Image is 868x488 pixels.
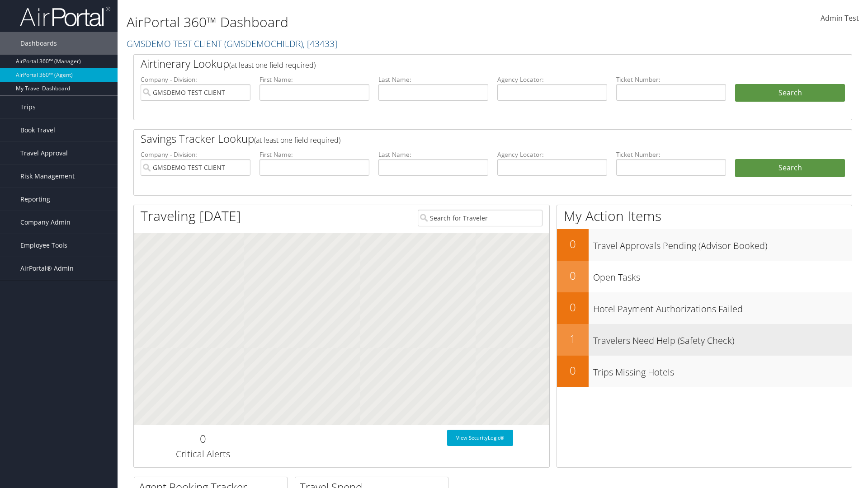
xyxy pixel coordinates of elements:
[20,211,71,234] span: Company Admin
[20,32,57,55] span: Dashboards
[593,267,852,284] h3: Open Tasks
[557,236,589,252] h2: 0
[557,229,852,261] a: 0Travel Approvals Pending (Advisor Booked)
[141,431,265,446] h2: 0
[20,188,50,211] span: Reporting
[20,165,75,188] span: Risk Management
[224,38,303,50] span: ( GMSDEMOCHILDR )
[259,150,369,159] label: First Name:
[735,84,845,102] button: Search
[557,268,589,283] h2: 0
[616,150,726,159] label: Ticket Number:
[557,363,589,378] h2: 0
[141,206,241,225] h1: Traveling [DATE]
[20,6,110,27] img: airportal-logo.png
[557,331,589,347] h2: 1
[20,96,36,118] span: Trips
[20,142,68,164] span: Travel Approval
[20,119,55,141] span: Book Travel
[557,324,852,356] a: 1Travelers Need Help (Safety Check)
[593,361,852,379] h3: Trips Missing Hotels
[557,356,852,387] a: 0Trips Missing Hotels
[141,75,250,84] label: Company - Division:
[127,38,337,50] a: GMSDEMO TEST CLIENT
[593,298,852,315] h3: Hotel Payment Authorizations Failed
[20,257,74,280] span: AirPortal® Admin
[141,131,785,146] h2: Savings Tracker Lookup
[497,150,607,159] label: Agency Locator:
[229,60,316,70] span: (at least one field required)
[497,75,607,84] label: Agency Locator:
[557,292,852,324] a: 0Hotel Payment Authorizations Failed
[735,159,845,177] a: Search
[557,261,852,292] a: 0Open Tasks
[821,13,859,23] span: Admin Test
[20,234,67,257] span: Employee Tools
[378,75,488,84] label: Last Name:
[557,206,852,225] h1: My Action Items
[127,13,615,32] h1: AirPortal 360™ Dashboard
[141,150,250,159] label: Company - Division:
[141,56,785,71] h2: Airtinerary Lookup
[141,448,265,460] h3: Critical Alerts
[418,210,542,226] input: Search for Traveler
[378,150,488,159] label: Last Name:
[616,75,726,84] label: Ticket Number:
[593,330,852,347] h3: Travelers Need Help (Safety Check)
[447,430,513,446] a: View SecurityLogic®
[259,75,369,84] label: First Name:
[141,159,250,176] input: search accounts
[254,135,340,145] span: (at least one field required)
[593,235,852,252] h3: Travel Approvals Pending (Advisor Booked)
[557,300,589,315] h2: 0
[821,5,859,33] a: Admin Test
[303,38,337,50] span: , [ 43433 ]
